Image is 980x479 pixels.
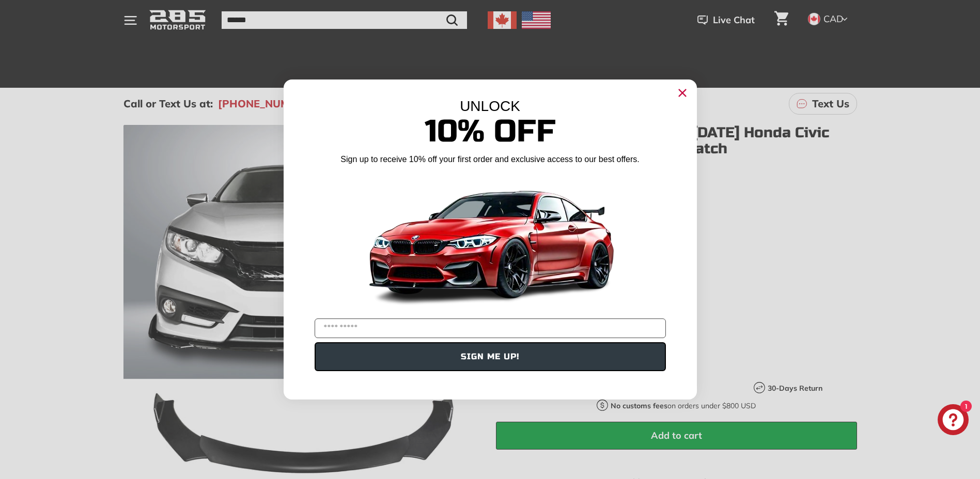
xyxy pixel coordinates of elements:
img: Banner showing BMW 4 Series Body kit [361,169,619,314]
input: YOUR EMAIL [315,318,666,338]
button: Close dialog [674,85,691,101]
span: Sign up to receive 10% off your first order and exclusive access to our best offers. [340,155,639,164]
inbox-online-store-chat: Shopify online store chat [935,404,972,438]
button: SIGN ME UP! [315,342,666,371]
span: UNLOCK [460,98,520,114]
span: 10% Off [425,113,556,150]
